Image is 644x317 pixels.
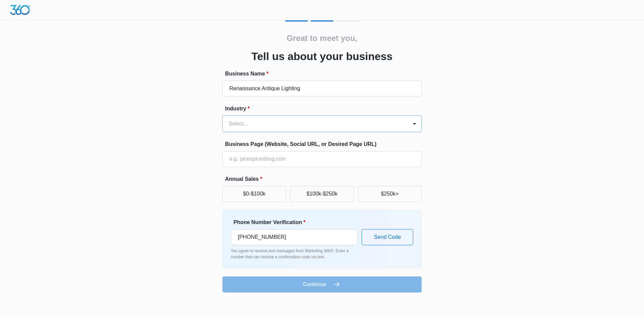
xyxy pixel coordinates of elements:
button: $250k+ [358,186,422,202]
h2: Great to meet you, [287,32,358,44]
p: You agree to receive text messages from Marketing 360®. Enter a number that can receive a confirm... [231,248,358,260]
button: $0-$100k [222,186,286,202]
input: Ex. +1-555-555-5555 [231,229,358,245]
button: $100k-$250k [290,186,354,202]
button: Send Code [362,229,413,245]
input: e.g. janesplumbing.com [222,151,422,167]
label: Business Name [225,70,424,78]
label: Annual Sales [225,175,424,183]
input: e.g. Jane's Plumbing [222,81,422,97]
h3: Tell us about your business [252,48,393,64]
label: Business Page (Website, Social URL, or Desired Page URL) [225,140,424,148]
label: Industry [225,105,424,113]
label: Phone Number Verification [233,218,360,226]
